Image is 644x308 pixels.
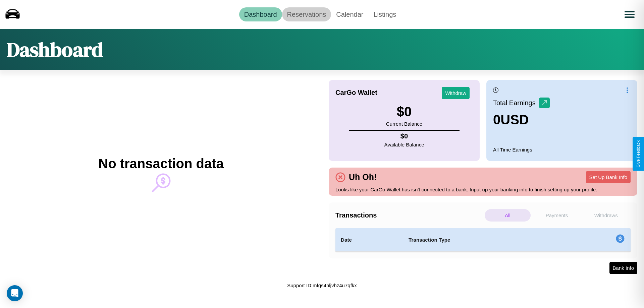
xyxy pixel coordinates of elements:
a: Calendar [331,7,368,21]
p: Support ID: mfgs4nljvhz4u7qfkx [287,281,357,290]
p: Payments [534,209,580,222]
h4: Date [341,236,398,244]
h4: Uh Oh! [345,172,380,182]
table: simple table [335,228,631,252]
p: Available Balance [384,140,424,149]
a: Reservations [282,7,331,21]
button: Set Up Bank Info [586,171,631,183]
button: Open menu [620,5,639,24]
a: Listings [368,7,401,21]
a: Dashboard [239,7,282,21]
p: Total Earnings [493,97,539,109]
h1: Dashboard [7,36,103,63]
p: Looks like your CarGo Wallet has isn't connected to a bank. Input up your banking info to finish ... [335,185,631,194]
p: Withdraws [583,209,629,222]
h4: $ 0 [384,132,424,140]
div: Give Feedback [636,140,641,168]
h4: CarGo Wallet [335,89,377,97]
p: All [485,209,531,222]
h2: No transaction data [98,156,223,171]
button: Bank Info [609,262,637,274]
h3: $ 0 [386,104,422,119]
h4: Transactions [335,211,483,219]
button: Withdraw [442,87,470,99]
div: Open Intercom Messenger [7,285,23,301]
h3: 0 USD [493,112,550,127]
h4: Transaction Type [409,236,561,244]
p: All Time Earnings [493,145,631,154]
p: Current Balance [386,119,422,128]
